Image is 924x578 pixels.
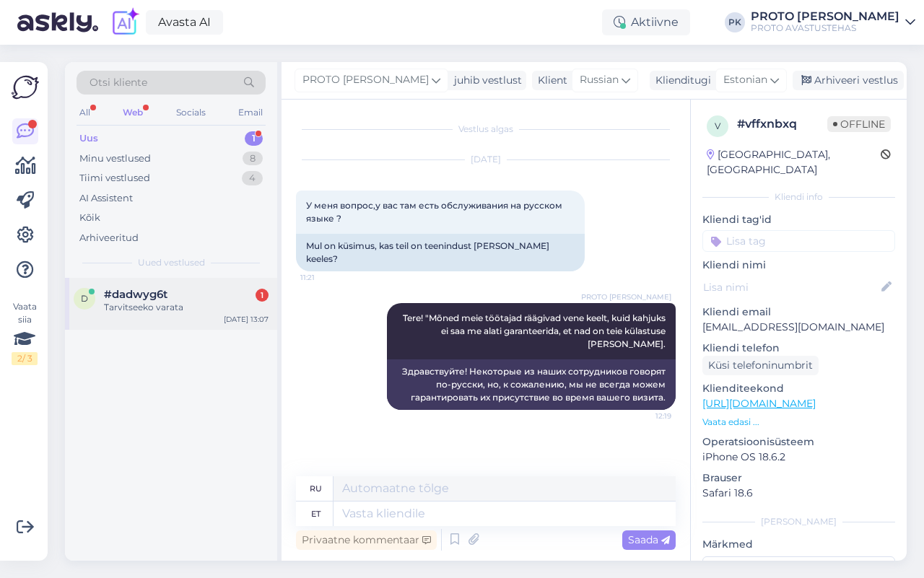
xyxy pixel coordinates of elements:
[448,73,522,88] div: juhib vestlust
[12,300,38,365] div: Vaata siia
[245,131,263,146] div: 1
[12,352,38,365] div: 2 / 3
[173,103,209,122] div: Socials
[580,72,619,88] span: Russian
[146,10,223,35] a: Avasta AI
[827,116,891,132] span: Offline
[81,293,88,304] span: d
[235,103,266,122] div: Email
[751,11,899,22] div: PROTO [PERSON_NAME]
[702,537,895,552] p: Märkmed
[702,212,895,227] p: Kliendi tag'id
[532,73,567,88] div: Klient
[751,11,915,34] a: PROTO [PERSON_NAME]PROTO AVASTUSTEHAS
[403,312,668,349] span: Tere! "Mõned meie töötajad räägivad vene keelt, kuid kahjuks ei saa me alati garanteerida, et nad...
[723,72,767,88] span: Estonian
[737,115,827,133] div: # vffxnbxq
[311,502,321,526] div: et
[702,191,895,203] div: Kliendi info
[751,22,899,34] div: PROTO AVASTUSTEHAS
[243,152,263,166] div: 8
[224,314,269,325] div: [DATE] 13:07
[296,234,585,271] div: Mul on küsimus, kas teil on teenindust [PERSON_NAME] keeles?
[110,7,140,38] img: explore-ai
[702,486,895,501] p: Safari 18.6
[628,533,670,546] span: Saada
[702,258,895,273] p: Kliendi nimi
[310,476,322,501] div: ru
[79,152,151,166] div: Minu vestlused
[256,289,269,302] div: 1
[306,200,565,224] span: У меня вопрос,у вас там есть обслуживания на русском языке ?
[296,153,676,166] div: [DATE]
[296,123,676,136] div: Vestlus algas
[702,515,895,528] div: [PERSON_NAME]
[702,434,895,450] p: Operatsioonisüsteem
[242,171,263,185] div: 4
[715,121,720,131] span: v
[702,305,895,320] p: Kliendi email
[302,72,429,88] span: PROTO [PERSON_NAME]
[12,74,39,101] img: Askly Logo
[79,191,133,206] div: AI Assistent
[120,103,146,122] div: Web
[79,131,98,146] div: Uus
[702,230,895,252] input: Lisa tag
[702,341,895,356] p: Kliendi telefon
[702,381,895,396] p: Klienditeekond
[703,279,879,295] input: Lisa nimi
[581,292,671,302] span: PROTO [PERSON_NAME]
[725,12,745,32] div: PK
[707,147,881,178] div: [GEOGRAPHIC_DATA], [GEOGRAPHIC_DATA]
[104,301,269,314] div: Tarvitseeko varata
[702,320,895,335] p: [EMAIL_ADDRESS][DOMAIN_NAME]
[79,171,150,185] div: Tiimi vestlused
[702,397,816,410] a: [URL][DOMAIN_NAME]
[793,71,904,90] div: Arhiveeri vestlus
[296,530,437,550] div: Privaatne kommentaar
[300,272,354,283] span: 11:21
[702,450,895,465] p: iPhone OS 18.6.2
[602,9,690,35] div: Aktiivne
[702,416,895,429] p: Vaata edasi ...
[104,288,167,301] span: #dadwyg6t
[79,211,100,225] div: Kõik
[617,411,671,421] span: 12:19
[650,73,711,88] div: Klienditugi
[90,75,147,90] span: Otsi kliente
[702,470,895,486] p: Brauser
[138,256,205,269] span: Uued vestlused
[702,356,819,375] div: Küsi telefoninumbrit
[387,359,676,410] div: Здравствуйте! Некоторые из наших сотрудников говорят по-русски, но, к сожалению, мы не всегда мож...
[79,231,139,245] div: Arhiveeritud
[77,103,93,122] div: All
